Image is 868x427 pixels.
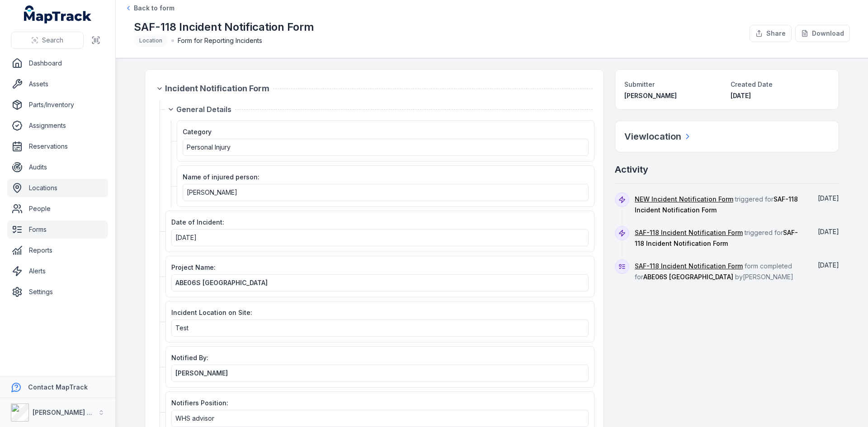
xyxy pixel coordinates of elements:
[818,194,839,202] span: [DATE]
[624,80,655,88] span: Submitter
[731,92,751,99] span: [DATE]
[7,262,108,280] a: Alerts
[635,229,798,247] span: triggered for
[635,228,743,237] a: SAF-118 Incident Notification Form
[176,104,231,115] span: General Details
[643,273,733,281] span: ABE06S [GEOGRAPHIC_DATA]
[171,399,228,407] span: Notifiers Position:
[175,324,189,332] span: Test
[818,228,839,235] span: [DATE]
[175,279,268,286] span: ABE06S [GEOGRAPHIC_DATA]
[731,92,751,99] time: 9/17/2025, 12:05:00 PM
[125,4,175,13] a: Back to form
[33,408,107,416] strong: [PERSON_NAME] Group
[624,130,692,143] a: Viewlocation
[175,234,197,241] time: 9/17/2025, 12:00:00 AM
[7,75,108,93] a: Assets
[635,195,798,214] span: triggered for
[183,128,212,136] span: Category
[7,241,108,259] a: Reports
[818,194,839,202] time: 9/17/2025, 12:05:00 PM
[175,369,585,378] a: [PERSON_NAME]
[7,117,108,135] a: Assignments
[818,261,839,269] time: 9/17/2025, 12:05:00 PM
[731,80,773,88] span: Created Date
[11,32,84,49] button: Search
[165,82,269,95] span: Incident Notification Form
[171,218,224,226] span: Date of Incident:
[7,283,108,301] a: Settings
[7,221,108,239] a: Forms
[175,278,585,287] a: ABE06S [GEOGRAPHIC_DATA]
[818,228,839,235] time: 9/17/2025, 12:05:00 PM
[175,234,197,241] span: [DATE]
[42,36,63,45] span: Search
[134,4,175,13] span: Back to form
[171,354,208,361] span: Notified By:
[24,5,92,23] a: MapTrack
[635,262,743,271] a: SAF-118 Incident Notification Form
[28,383,88,391] strong: Contact MapTrack
[178,36,262,45] span: Form for Reporting Incidents
[795,25,850,42] button: Download
[635,195,733,204] a: NEW Incident Notification Form
[7,96,108,114] a: Parts/Inventory
[175,414,214,422] span: WHS advisor
[171,309,252,316] span: Incident Location on Site:
[7,158,108,176] a: Audits
[635,262,793,281] span: form completed for by [PERSON_NAME]
[7,54,108,72] a: Dashboard
[183,173,259,181] span: Name of injured person:
[7,179,108,197] a: Locations
[624,130,681,143] h2: View location
[134,34,168,47] div: Location
[187,143,231,151] span: Personal Injury
[7,137,108,155] a: Reservations
[187,188,237,196] span: [PERSON_NAME]
[7,200,108,218] a: People
[615,163,648,176] h2: Activity
[171,263,216,271] span: Project Name:
[624,92,677,99] span: [PERSON_NAME]
[750,25,792,42] button: Share
[818,261,839,269] span: [DATE]
[134,20,314,34] h1: SAF-118 Incident Notification Form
